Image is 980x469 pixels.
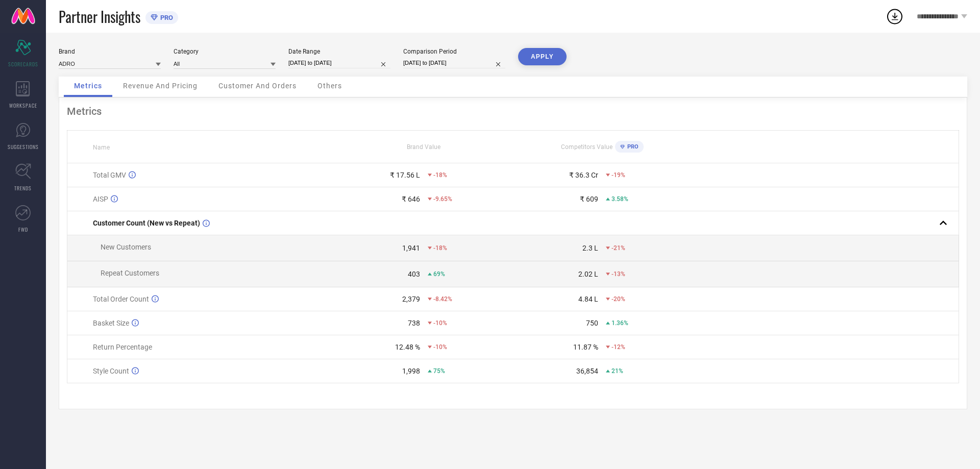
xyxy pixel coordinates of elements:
[580,195,598,203] div: ₹ 609
[174,48,276,55] div: Category
[586,319,598,327] div: 750
[433,195,452,203] span: -9.65%
[101,243,151,251] span: New Customers
[93,195,108,203] span: AISP
[93,171,126,179] span: Total GMV
[93,319,129,327] span: Basket Size
[518,48,567,65] button: APPLY
[402,367,420,375] div: 1,998
[433,367,445,375] span: 75%
[433,319,447,327] span: -10%
[625,143,639,150] span: PRO
[390,171,420,179] div: ₹ 17.56 L
[611,244,625,252] span: -21%
[93,343,152,351] span: Return Percentage
[407,143,440,151] span: Brand Value
[611,171,625,179] span: -19%
[578,295,598,303] div: 4.84 L
[395,343,420,351] div: 12.48 %
[408,319,420,327] div: 738
[611,343,625,351] span: -12%
[433,244,447,252] span: -18%
[8,143,39,151] span: SUGGESTIONS
[403,58,505,68] input: Select comparison period
[317,82,342,90] span: Others
[569,171,598,179] div: ₹ 36.3 Cr
[433,343,447,351] span: -10%
[611,367,623,375] span: 21%
[123,82,198,90] span: Revenue And Pricing
[74,82,102,90] span: Metrics
[402,295,420,303] div: 2,379
[14,184,32,192] span: TRENDS
[573,343,598,351] div: 11.87 %
[101,269,159,277] span: Repeat Customers
[433,171,447,179] span: -18%
[408,270,420,278] div: 403
[288,48,390,55] div: Date Range
[402,195,420,203] div: ₹ 646
[93,219,200,227] span: Customer Count (New vs Repeat)
[93,295,149,303] span: Total Order Count
[18,226,28,233] span: FWD
[611,195,628,203] span: 3.58%
[59,48,161,55] div: Brand
[433,295,452,303] span: -8.42%
[561,143,612,151] span: Competitors Value
[67,105,959,117] div: Metrics
[8,60,38,68] span: SCORECARDS
[59,6,140,27] span: Partner Insights
[9,102,37,109] span: WORKSPACE
[611,270,625,278] span: -13%
[93,367,129,375] span: Style Count
[288,58,390,68] input: Select date range
[611,319,628,327] span: 1.36%
[576,367,598,375] div: 36,854
[611,295,625,303] span: -20%
[582,244,598,252] div: 2.3 L
[433,270,445,278] span: 69%
[158,14,173,21] span: PRO
[578,270,598,278] div: 2.02 L
[93,144,110,151] span: Name
[886,7,904,26] div: Open download list
[403,48,505,55] div: Comparison Period
[218,82,297,90] span: Customer And Orders
[402,244,420,252] div: 1,941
